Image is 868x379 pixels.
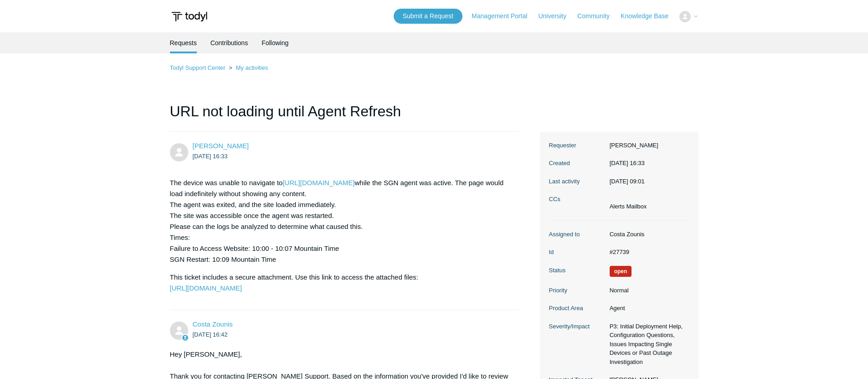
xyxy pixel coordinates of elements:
a: Knowledge Base [621,11,678,21]
a: University [538,11,575,21]
time: 2025-08-28T16:33:58Z [193,153,228,160]
a: Todyl Support Center [170,64,226,71]
p: This ticket includes a secure attachment. Use this link to access the attached files: [170,272,510,294]
img: Todyl Support Center Help Center home page [170,8,209,25]
dd: #27739 [605,248,689,257]
time: 2025-08-29T09:01:50+00:00 [610,178,645,185]
dd: P3: Initial Deployment Help, Configuration Questions, Issues Impacting Single Devices or Past Out... [605,322,689,367]
dd: Normal [605,286,689,295]
h1: URL not loading until Agent Refresh [170,100,519,132]
p: The device was unable to navigate to while the SGN agent was active. The page would load indefini... [170,177,510,265]
a: [URL][DOMAIN_NAME] [170,284,242,292]
a: Following [262,32,288,53]
dt: Requester [549,141,605,150]
li: Alerts Mailbox [610,202,647,211]
dt: Last activity [549,177,605,186]
li: Requests [170,32,197,53]
a: Management Portal [472,11,536,21]
dt: CCs [549,195,605,204]
li: Todyl Support Center [170,64,227,71]
dt: Priority [549,286,605,295]
dd: Costa Zounis [605,230,689,239]
dt: Severity/Impact [549,322,605,331]
a: Costa Zounis [193,320,233,328]
a: [PERSON_NAME] [193,142,249,150]
time: 2025-08-28T16:33:58+00:00 [610,160,645,166]
li: My activities [227,64,268,71]
a: Contributions [211,32,248,53]
dd: Agent [605,304,689,313]
dt: Assigned to [549,230,605,239]
a: Community [577,11,619,21]
dt: Product Area [549,304,605,313]
dt: Status [549,266,605,275]
a: My activities [236,64,268,71]
dt: Created [549,159,605,168]
span: Aaron Luboff [193,142,249,150]
dt: Id [549,248,605,257]
a: Submit a Request [394,9,462,24]
time: 2025-08-28T16:42:53Z [193,331,228,338]
span: We are working on a response for you [610,266,632,277]
dd: [PERSON_NAME] [605,141,689,150]
a: [URL][DOMAIN_NAME] [282,179,354,187]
